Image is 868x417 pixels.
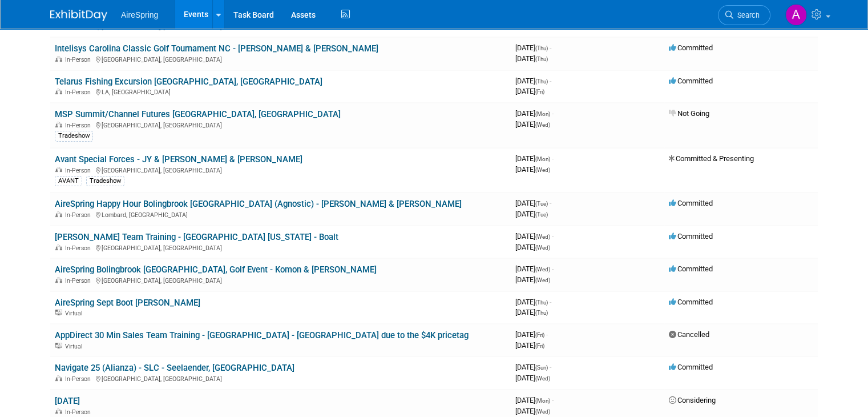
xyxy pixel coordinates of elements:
[535,156,550,162] span: (Mon)
[535,201,548,207] span: (Tue)
[65,23,94,31] span: In-Person
[55,211,62,217] img: In-Person Event
[550,363,551,371] span: -
[546,330,548,339] span: -
[55,89,62,94] img: In-Person Event
[669,199,713,207] span: Committed
[550,43,551,52] span: -
[65,310,86,317] span: Virtual
[515,87,544,95] span: [DATE]
[55,264,377,275] a: AireSpring Bolingbrook [GEOGRAPHIC_DATA], Golf Event - Komon & [PERSON_NAME]
[535,167,550,173] span: (Wed)
[55,87,506,96] div: LA, [GEOGRAPHIC_DATA]
[515,243,550,251] span: [DATE]
[535,332,544,338] span: (Fri)
[65,56,94,63] span: In-Person
[515,374,550,382] span: [DATE]
[669,77,713,85] span: Committed
[65,244,94,252] span: In-Person
[55,56,62,62] img: In-Person Event
[515,165,550,174] span: [DATE]
[535,122,550,128] span: (Wed)
[515,407,550,415] span: [DATE]
[55,176,82,186] div: AVANT
[55,77,322,87] a: Telarus Fishing Excursion [GEOGRAPHIC_DATA], [GEOGRAPHIC_DATA]
[50,10,107,21] img: ExhibitDay
[65,167,94,174] span: In-Person
[669,298,713,306] span: Committed
[552,232,554,240] span: -
[65,122,94,129] span: In-Person
[65,89,94,96] span: In-Person
[535,299,548,306] span: (Thu)
[55,154,302,165] a: Avant Special Forces - JY & [PERSON_NAME] & [PERSON_NAME]
[515,210,548,218] span: [DATE]
[535,89,544,95] span: (Fri)
[550,77,551,85] span: -
[515,330,548,339] span: [DATE]
[535,244,550,251] span: (Wed)
[550,298,551,306] span: -
[535,277,550,283] span: (Wed)
[55,122,62,127] img: In-Person Event
[515,22,548,30] span: [DATE]
[550,199,551,207] span: -
[669,330,709,339] span: Cancelled
[55,310,62,315] img: Virtual Event
[55,275,506,284] div: [GEOGRAPHIC_DATA], [GEOGRAPHIC_DATA]
[55,210,506,219] div: Lombard, [GEOGRAPHIC_DATA]
[55,244,62,250] img: In-Person Event
[65,375,94,383] span: In-Person
[515,154,554,163] span: [DATE]
[55,343,62,348] img: Virtual Event
[515,54,548,63] span: [DATE]
[718,5,770,25] a: Search
[55,375,62,381] img: In-Person Event
[535,398,550,404] span: (Mon)
[55,54,506,63] div: [GEOGRAPHIC_DATA], [GEOGRAPHIC_DATA]
[535,234,550,240] span: (Wed)
[552,264,554,273] span: -
[515,77,551,85] span: [DATE]
[733,11,760,19] span: Search
[552,109,554,118] span: -
[535,56,548,62] span: (Thu)
[55,374,506,383] div: [GEOGRAPHIC_DATA], [GEOGRAPHIC_DATA]
[55,199,462,209] a: AireSpring Happy Hour Bolingbrook [GEOGRAPHIC_DATA] (Agnostic) - [PERSON_NAME] & [PERSON_NAME]
[55,120,506,129] div: [GEOGRAPHIC_DATA], [GEOGRAPHIC_DATA]
[65,408,94,416] span: In-Person
[55,165,506,174] div: [GEOGRAPHIC_DATA], [GEOGRAPHIC_DATA]
[515,43,551,52] span: [DATE]
[55,396,80,406] a: [DATE]
[515,298,551,306] span: [DATE]
[535,45,548,51] span: (Thu)
[55,232,338,242] a: [PERSON_NAME] Team Training - [GEOGRAPHIC_DATA] [US_STATE] - Boalt
[65,277,94,284] span: In-Person
[515,120,550,129] span: [DATE]
[515,341,544,350] span: [DATE]
[515,264,554,273] span: [DATE]
[535,23,548,30] span: (Thu)
[535,375,550,382] span: (Wed)
[515,199,551,207] span: [DATE]
[535,408,550,415] span: (Wed)
[55,243,506,252] div: [GEOGRAPHIC_DATA], [GEOGRAPHIC_DATA]
[515,275,550,284] span: [DATE]
[669,154,754,163] span: Committed & Presenting
[552,154,554,163] span: -
[55,109,341,119] a: MSP Summit/Channel Futures [GEOGRAPHIC_DATA], [GEOGRAPHIC_DATA]
[515,109,554,118] span: [DATE]
[65,343,86,350] span: Virtual
[535,266,550,272] span: (Wed)
[55,408,62,414] img: In-Person Event
[669,363,713,371] span: Committed
[121,10,158,19] span: AireSpring
[515,396,554,404] span: [DATE]
[669,232,713,240] span: Committed
[55,43,378,54] a: Intelisys Carolina Classic Golf Tournament NC - [PERSON_NAME] & [PERSON_NAME]
[669,264,713,273] span: Committed
[535,211,548,218] span: (Tue)
[55,167,62,173] img: In-Person Event
[535,111,550,117] span: (Mon)
[55,277,62,283] img: In-Person Event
